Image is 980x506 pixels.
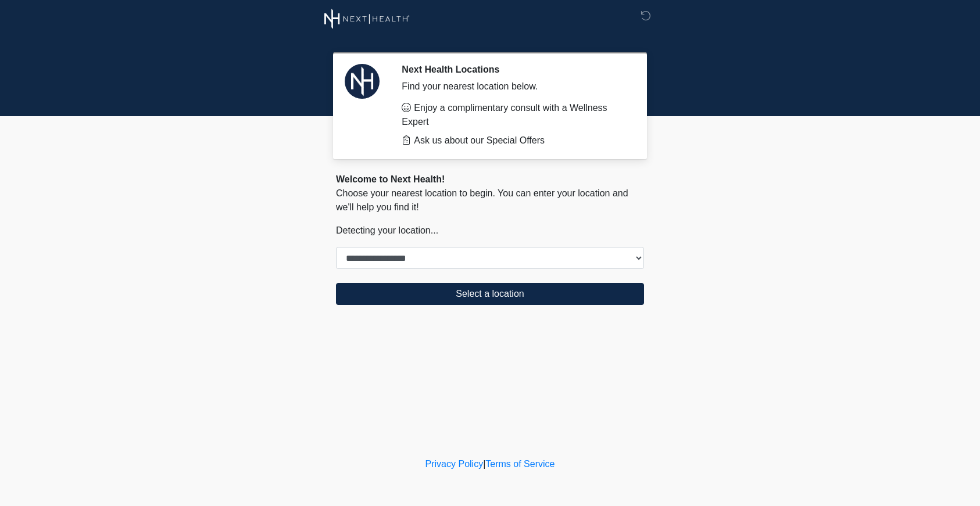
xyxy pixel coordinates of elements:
a: Privacy Policy [425,459,484,469]
h2: Next Health Locations [402,64,627,75]
li: Ask us about our Special Offers [402,134,627,148]
a: Terms of Service [485,459,555,469]
img: Next Health Wellness Logo [324,9,410,29]
img: Agent Avatar [345,64,380,99]
span: Detecting your location... [336,225,438,235]
div: Welcome to Next Health! [336,173,644,186]
a: | [483,459,485,469]
div: Find your nearest location below. [402,80,627,94]
li: Enjoy a complimentary consult with a Wellness Expert [402,101,627,129]
span: Choose your nearest location to begin. You can enter your location and we'll help you find it! [336,188,628,212]
button: Select a location [336,283,644,305]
